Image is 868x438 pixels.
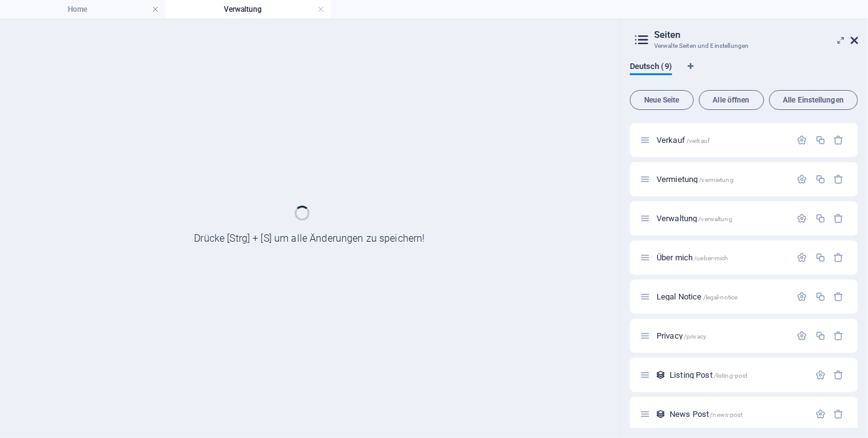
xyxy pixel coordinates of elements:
div: Einstellungen [815,409,826,419]
div: Entfernen [834,291,844,302]
div: Entfernen [834,409,844,419]
div: Legal Notice/legal-notice [653,293,791,301]
span: /ueber-mich [694,255,729,262]
div: Dieses Layout wird als Template für alle Einträge dieser Collection genutzt (z.B. ein Blog Post).... [655,370,666,380]
div: Entfernen [834,370,844,380]
div: News Post/news-post [666,410,809,418]
div: Verwaltung/verwaltung [653,214,791,222]
div: Entfernen [834,135,844,145]
div: Duplizieren [815,174,826,185]
span: Klick, um Seite zu öffnen [657,292,737,301]
span: /listing-post [714,372,748,379]
span: Privacy [657,331,706,340]
span: /verkauf [686,137,709,144]
span: Klick, um Seite zu öffnen [670,409,743,419]
div: Sprachen-Tabs [630,62,858,85]
div: Entfernen [834,174,844,185]
span: Deutsch (9) [630,59,672,76]
div: Duplizieren [815,291,826,302]
span: /news-post [711,411,743,418]
div: Duplizieren [815,213,826,224]
div: Verkauf/verkauf [653,136,791,144]
div: Privacy/privacy [653,332,791,340]
div: Dieses Layout wird als Template für alle Einträge dieser Collection genutzt (z.B. ein Blog Post).... [655,409,666,419]
button: Alle öffnen [699,90,764,110]
div: Einstellungen [797,174,808,185]
span: Neue Seite [635,96,688,104]
h3: Verwalte Seiten und Einstellungen [654,40,833,52]
div: Einstellungen [797,331,808,341]
span: Vermietung [657,175,734,184]
h2: Seiten [654,29,858,40]
span: /legal-notice [703,294,738,301]
span: /privacy [684,333,706,340]
button: Neue Seite [630,90,694,110]
div: Einstellungen [797,291,808,302]
div: Entfernen [834,331,844,341]
div: Einstellungen [815,370,826,380]
span: Alle öffnen [704,96,759,104]
h4: Verwaltung [165,2,331,16]
div: Einstellungen [797,135,808,145]
span: Klick, um Seite zu öffnen [657,135,709,145]
div: Einstellungen [797,213,808,224]
button: Alle Einstellungen [769,90,858,110]
span: Klick, um Seite zu öffnen [657,253,729,262]
div: Entfernen [834,213,844,224]
div: Listing Post/listing-post [666,371,809,379]
div: Duplizieren [815,331,826,341]
div: Einstellungen [797,252,808,263]
div: Über mich/ueber-mich [653,253,791,262]
span: Alle Einstellungen [775,96,852,104]
span: Klick, um Seite zu öffnen [657,214,732,223]
span: /verwaltung [699,216,733,222]
div: Vermietung/vermietung [653,175,791,183]
span: Klick, um Seite zu öffnen [670,370,747,380]
span: /vermietung [699,176,734,183]
div: Duplizieren [815,252,826,263]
